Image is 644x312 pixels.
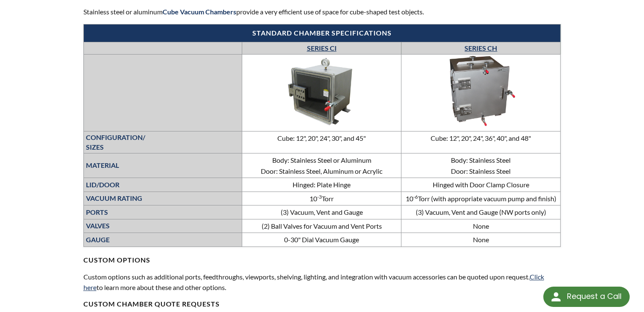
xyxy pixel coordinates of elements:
[83,192,242,205] th: VACUUM RATING
[242,233,401,247] td: 0-30" Dial Vacuum Gauge
[401,219,561,233] td: None
[83,247,561,265] h4: CUSTOM OPTIONS
[242,205,401,219] td: (3) Vacuum, Vent and Gauge
[307,44,336,52] a: SERIES CI
[401,178,561,192] td: Hinged with Door Clamp Closure
[242,131,401,153] td: Cube: 12", 20", 24", 30", and 45"
[83,271,561,293] p: Custom options such as additional ports, feedthroughs, viewports, shelving, lighting, and integra...
[401,131,561,153] td: Cube: 12", 20", 24", 36", 40", and 48"
[401,192,561,205] td: 10 Torr (with appropriate vacuum pump and finish)
[83,178,242,192] th: LID/DOOR
[464,44,497,52] a: SERIES CH
[543,287,630,307] div: Request a Call
[549,290,563,304] img: round button
[567,287,621,306] div: Request a Call
[83,153,242,178] th: MATERIAL
[242,219,401,233] td: (2) Ball Valves for Vacuum and Vent Ports
[242,153,401,178] td: Body: Stainless Steel or Aluminum Door: Stainless Steel, Aluminum or Acrylic
[401,205,561,219] td: (3) Vacuum, Vent and Gauge (NW ports only)
[83,131,242,153] th: CONFIGURATION/ SIZES
[83,300,561,309] h4: Custom chamber QUOTe requests
[83,205,242,219] th: PORTS
[83,233,242,247] th: GAUGE
[83,219,242,233] th: VALVES
[413,194,418,200] sup: -6
[317,194,322,200] sup: -3
[242,178,401,192] td: Hinged: Plate Hinge
[242,192,401,205] td: 10 Torr
[83,273,544,292] a: Click here
[83,6,561,17] p: Stainless steel or aluminum provide a very efficient use of space for cube-shaped test objects.
[163,8,236,16] strong: Cube Vacuum Chambers
[401,233,561,247] td: None
[401,153,561,178] td: Body: Stainless Steel Door: Stainless Steel
[417,56,544,127] img: Series CH Cube Chamber image
[88,29,556,38] h4: Standard chamber specifications
[258,56,385,127] img: Series CC—Cube Chamber image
